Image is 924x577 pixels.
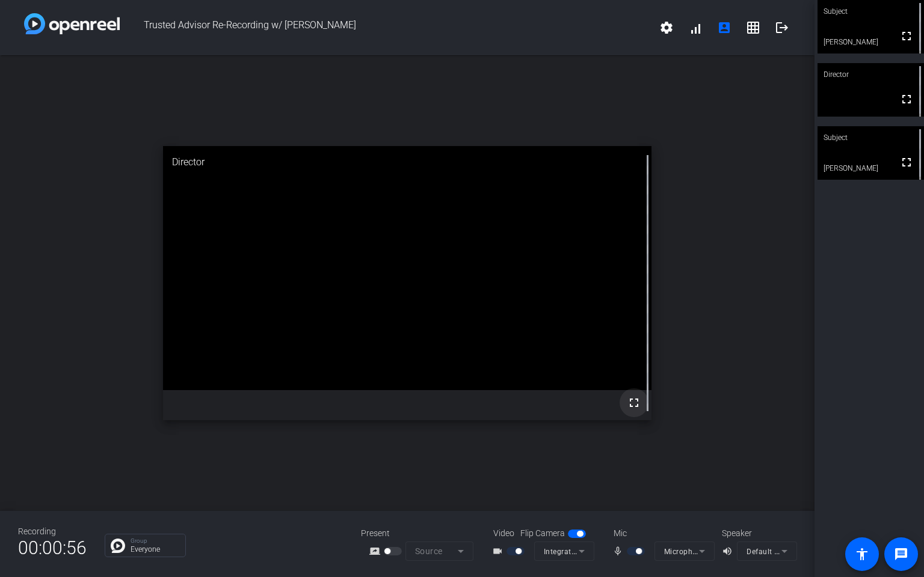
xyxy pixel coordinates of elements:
[602,527,722,540] div: Mic
[493,527,514,540] span: Video
[24,13,120,34] img: white-gradient.svg
[492,544,507,558] mat-icon: videocam_outline
[775,20,789,35] mat-icon: logout
[163,146,651,179] div: Director
[18,533,87,563] span: 00:00:56
[361,527,481,540] div: Present
[659,20,674,35] mat-icon: settings
[627,395,641,410] mat-icon: fullscreen
[131,546,179,553] p: Everyone
[131,538,179,544] p: Group
[894,547,908,561] mat-icon: message
[681,13,710,42] button: signal_cellular_alt
[520,527,565,540] span: Flip Camera
[818,63,924,86] div: Director
[369,544,384,558] mat-icon: screen_share_outline
[746,20,760,35] mat-icon: grid_on
[18,525,87,538] div: Recording
[899,92,914,106] mat-icon: fullscreen
[111,539,125,553] img: Chat Icon
[612,544,627,558] mat-icon: mic_none
[818,126,924,149] div: Subject
[899,155,914,169] mat-icon: fullscreen
[722,527,794,540] div: Speaker
[717,20,731,35] mat-icon: account_box
[855,547,869,561] mat-icon: accessibility
[722,544,736,558] mat-icon: volume_up
[899,29,914,43] mat-icon: fullscreen
[120,13,652,42] span: Trusted Advisor Re-Recording w/ [PERSON_NAME]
